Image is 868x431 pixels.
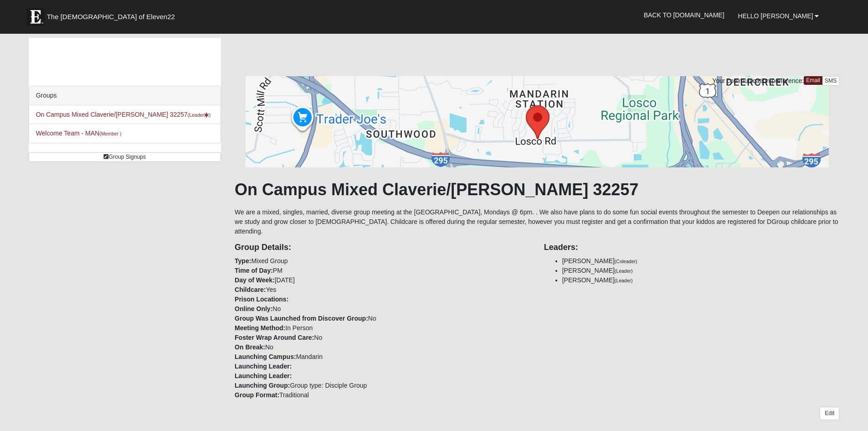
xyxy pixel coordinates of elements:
img: Eleven22 logo [26,8,45,26]
strong: Day of Week: [235,276,275,284]
a: Email [804,76,822,85]
strong: Launching Leader: [235,372,292,379]
small: (Leader) [615,278,633,283]
small: (Leader) [615,268,633,274]
a: Back to [DOMAIN_NAME] [637,4,731,26]
strong: On Break: [235,343,265,351]
a: Edit [820,407,839,420]
span: The [DEMOGRAPHIC_DATA] of Eleven22 [47,12,175,21]
div: Mixed Group PM [DATE] Yes No No In Person No No Mandarin Group type: Disciple Group Traditional [228,236,537,400]
div: Groups [29,86,221,105]
li: [PERSON_NAME] [562,275,840,285]
strong: Group Was Launched from Discover Group: [235,315,368,322]
strong: Launching Leader: [235,363,292,370]
a: Hello [PERSON_NAME] [731,5,826,27]
h4: Group Details: [235,243,530,253]
strong: Prison Locations: [235,296,288,303]
strong: Type: [235,257,251,265]
a: SMS [822,76,840,86]
strong: Childcare: [235,286,266,293]
span: Your communication preference: [712,77,804,84]
a: The [DEMOGRAPHIC_DATA] of Eleven22 [22,3,204,26]
a: Welcome Team - MAN(Member ) [36,130,122,137]
strong: Online Only: [235,305,272,312]
h4: Leaders: [544,243,840,253]
small: (Leader ) [188,112,211,118]
strong: Meeting Method: [235,324,285,332]
span: Hello [PERSON_NAME] [738,12,813,20]
a: On Campus Mixed Claverie/[PERSON_NAME] 32257(Leader) [36,111,211,118]
strong: Group Format: [235,391,279,399]
li: [PERSON_NAME] [562,266,840,275]
a: Group Signups [29,152,221,162]
strong: Launching Campus: [235,353,296,360]
small: (Member ) [99,131,121,136]
small: (Coleader) [615,259,637,264]
li: [PERSON_NAME] [562,256,840,266]
strong: Time of Day: [235,267,273,274]
strong: Launching Group: [235,382,290,389]
strong: Foster Wrap Around Care: [235,334,314,341]
h1: On Campus Mixed Claverie/[PERSON_NAME] 32257 [235,180,839,199]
